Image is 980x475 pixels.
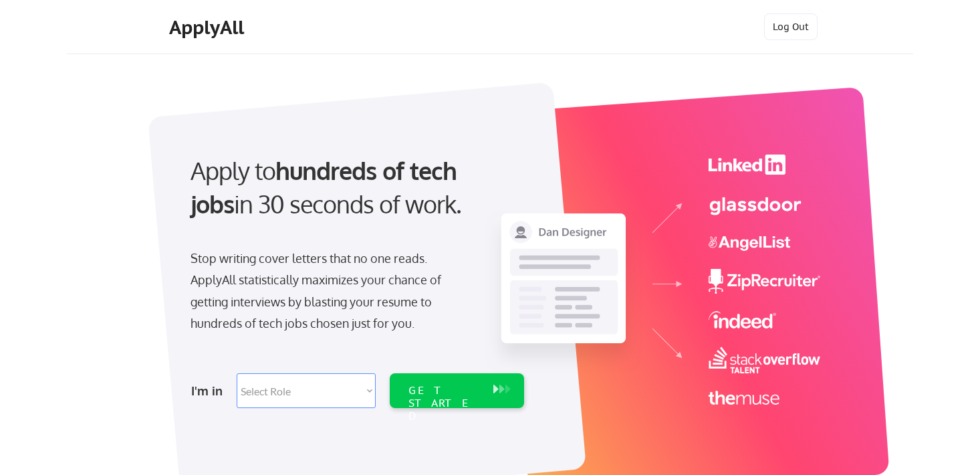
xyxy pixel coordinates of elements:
[191,154,519,221] div: Apply to in 30 seconds of work.
[191,248,465,335] div: Stop writing cover letters that no one reads. ApplyAll statistically maximizes your chance of get...
[191,380,229,401] div: I'm in
[408,384,480,423] div: GET STARTED
[191,155,463,219] strong: hundreds of tech jobs
[169,16,248,39] div: ApplyAll
[764,13,818,40] button: Log Out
